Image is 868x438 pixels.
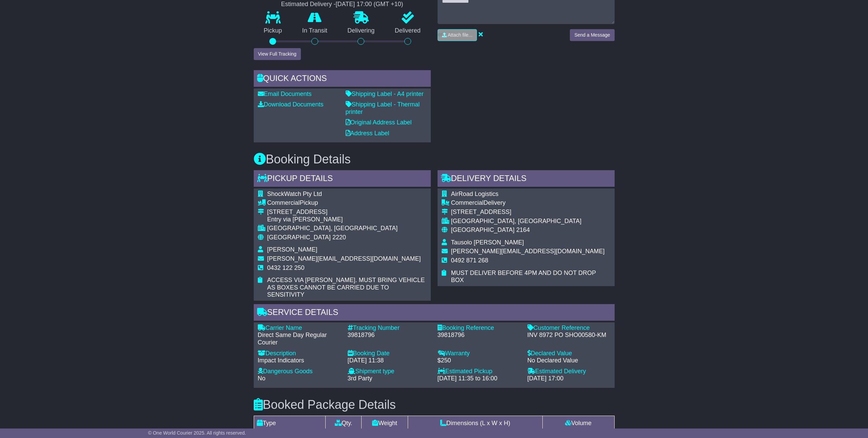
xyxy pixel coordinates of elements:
div: Description [258,350,341,357]
div: Direct Same Day Regular Courier [258,332,341,346]
div: No Declared Value [527,357,611,364]
div: [DATE] 17:00 (GMT +10) [336,1,403,8]
div: [DATE] 11:35 to 16:00 [438,375,521,382]
span: Tausolo [PERSON_NAME] [451,239,524,246]
span: 3rd Party [348,375,372,382]
div: Delivery [451,199,611,207]
td: Volume [542,416,614,431]
div: Carrier Name [258,324,341,332]
span: MUST DELIVER BEFORE 4PM AND DO NOT DROP BOX [451,270,596,284]
a: Email Documents [258,91,312,97]
div: Entry via [PERSON_NAME] [267,216,427,223]
td: Type [254,416,326,431]
div: Service Details [254,304,615,322]
div: [DATE] 11:38 [348,357,431,364]
span: AirRoad Logistics [451,191,499,197]
span: 0492 871 268 [451,257,488,264]
span: [PERSON_NAME] [267,246,317,253]
div: 39818796 [438,332,521,339]
div: [GEOGRAPHIC_DATA], [GEOGRAPHIC_DATA] [267,225,427,232]
button: View Full Tracking [254,48,301,60]
div: Booking Reference [438,324,521,332]
p: Pickup [254,27,292,35]
span: © One World Courier 2025. All rights reserved. [148,430,246,436]
span: 2220 [332,234,346,241]
span: Commercial [451,199,484,206]
td: Dimensions (L x W x H) [408,416,542,431]
div: Declared Value [527,350,611,357]
div: [STREET_ADDRESS] [451,208,611,216]
span: Commercial [267,199,300,206]
div: Estimated Delivery [527,368,611,375]
a: Address Label [346,130,389,137]
div: Tracking Number [348,324,431,332]
div: Customer Reference [527,324,611,332]
div: Booking Date [348,350,431,357]
div: INV 8972 PO SHO00580-KM [527,332,611,339]
div: Pickup [267,199,427,207]
span: ShockWatch Pty Ltd [267,191,322,197]
div: [STREET_ADDRESS] [267,208,427,216]
span: [PERSON_NAME][EMAIL_ADDRESS][DOMAIN_NAME] [267,255,421,262]
div: Delivery Details [438,170,615,188]
button: Send a Message [570,29,614,41]
p: Delivered [385,27,431,35]
td: Weight [362,416,408,431]
td: Qty. [326,416,362,431]
a: Shipping Label - Thermal printer [346,101,420,115]
div: Dangerous Goods [258,368,341,375]
p: In Transit [292,27,337,35]
div: [DATE] 17:00 [527,375,611,382]
div: Impact Indicators [258,357,341,364]
a: Original Address Label [346,119,412,126]
span: 0432 122 250 [267,264,305,271]
p: Delivering [337,27,385,35]
h3: Booked Package Details [254,398,615,412]
div: Estimated Delivery - [254,1,431,8]
span: [PERSON_NAME][EMAIL_ADDRESS][DOMAIN_NAME] [451,248,605,255]
div: 39818796 [348,332,431,339]
span: ACCESS VIA [PERSON_NAME]. MUST BRING VEHICLE AS BOXES CANNOT BE CARRIED DUE TO SENSITIVITY [267,277,425,298]
div: Estimated Pickup [438,368,521,375]
span: [GEOGRAPHIC_DATA] [451,226,515,233]
a: Shipping Label - A4 printer [346,91,424,97]
div: Quick Actions [254,70,431,88]
span: 2164 [516,226,530,233]
a: Download Documents [258,101,324,108]
div: Pickup Details [254,170,431,188]
span: [GEOGRAPHIC_DATA] [267,234,331,241]
div: Shipment type [348,368,431,375]
div: Warranty [438,350,521,357]
div: $250 [438,357,521,364]
div: [GEOGRAPHIC_DATA], [GEOGRAPHIC_DATA] [451,218,611,225]
span: No [258,375,266,382]
h3: Booking Details [254,153,615,166]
